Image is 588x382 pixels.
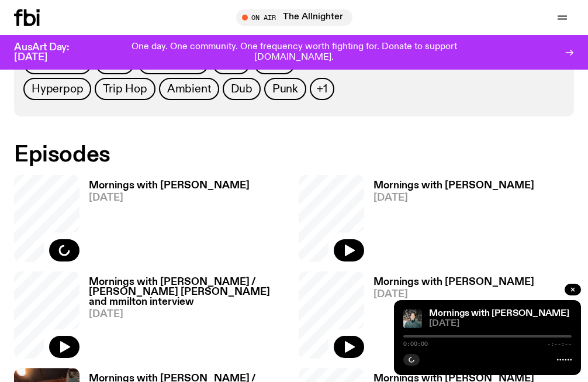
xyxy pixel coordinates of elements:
[14,144,574,166] h2: Episodes
[429,309,569,318] a: Mornings with [PERSON_NAME]
[317,82,327,95] span: +1
[95,78,155,100] a: Trip Hop
[310,78,334,100] button: +1
[167,82,212,95] span: Ambient
[373,193,534,203] span: [DATE]
[98,42,490,63] p: One day. One community. One frequency worth fighting for. Donate to support [DOMAIN_NAME].
[32,82,83,95] span: Hyperpop
[403,341,428,347] span: 0:00:00
[159,78,220,100] a: Ambient
[89,193,250,203] span: [DATE]
[79,277,289,359] a: Mornings with [PERSON_NAME] / [PERSON_NAME] [PERSON_NAME] and mmilton interview[DATE]
[272,82,298,95] span: Punk
[364,181,534,262] a: Mornings with [PERSON_NAME][DATE]
[23,78,91,100] a: Hyperpop
[364,277,534,359] a: Mornings with [PERSON_NAME][DATE]
[264,78,306,100] a: Punk
[103,82,147,95] span: Trip Hop
[547,341,572,347] span: -:--:--
[79,181,250,262] a: Mornings with [PERSON_NAME][DATE]
[89,277,289,307] h3: Mornings with [PERSON_NAME] / [PERSON_NAME] [PERSON_NAME] and mmilton interview
[373,277,534,287] h3: Mornings with [PERSON_NAME]
[14,43,89,63] h3: AusArt Day: [DATE]
[236,9,352,26] button: On AirThe Allnighter
[89,181,250,191] h3: Mornings with [PERSON_NAME]
[223,78,260,100] a: Dub
[373,290,534,300] span: [DATE]
[231,82,252,95] span: Dub
[429,319,572,328] span: [DATE]
[403,309,422,328] img: Radio presenter Ben Hansen sits in front of a wall of photos and an fbi radio sign. Film photo. B...
[373,181,534,191] h3: Mornings with [PERSON_NAME]
[89,309,289,319] span: [DATE]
